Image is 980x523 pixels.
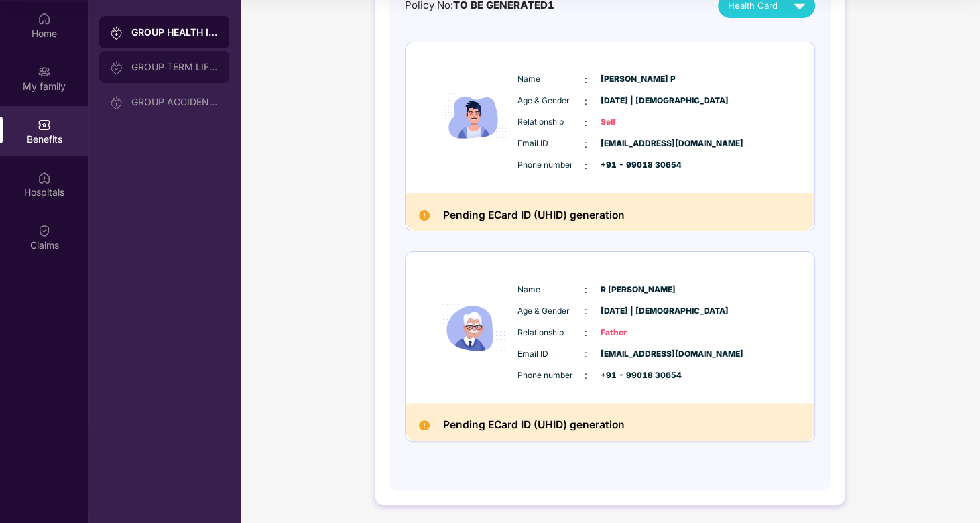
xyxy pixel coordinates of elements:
span: Age & Gender [517,95,585,107]
img: svg+xml;base64,PHN2ZyB3aWR0aD0iMjAiIGhlaWdodD0iMjAiIHZpZXdCb3g9IjAgMCAyMCAyMCIgZmlsbD0ibm9uZSIgeG... [38,65,51,78]
div: GROUP HEALTH INSURANCE [131,25,219,39]
img: icon [434,270,514,386]
span: [DATE] | [DEMOGRAPHIC_DATA] [601,95,668,107]
span: : [585,94,587,109]
span: +91 - 99018 30654 [601,159,668,172]
img: svg+xml;base64,PHN2ZyBpZD0iQmVuZWZpdHMiIHhtbG5zPSJodHRwOi8vd3d3LnczLm9yZy8yMDAwL3N2ZyIgd2lkdGg9Ij... [38,118,51,131]
img: Pending [419,210,430,221]
span: +91 - 99018 30654 [601,369,668,382]
span: Name [517,73,585,86]
img: Pending [419,420,430,431]
span: Relationship [517,116,585,129]
img: svg+xml;base64,PHN2ZyB3aWR0aD0iMjAiIGhlaWdodD0iMjAiIHZpZXdCb3g9IjAgMCAyMCAyMCIgZmlsbD0ibm9uZSIgeG... [110,26,123,40]
span: Name [517,284,585,296]
span: : [585,304,587,318]
img: svg+xml;base64,PHN2ZyBpZD0iSG9tZSIgeG1sbnM9Imh0dHA6Ly93d3cudzMub3JnLzIwMDAvc3ZnIiB3aWR0aD0iMjAiIG... [38,12,51,25]
span: Phone number [517,369,585,382]
span: Email ID [517,137,585,150]
div: GROUP ACCIDENTAL INSURANCE [131,97,219,107]
span: Self [601,116,668,129]
span: : [585,368,587,383]
span: Father [601,327,668,339]
img: svg+xml;base64,PHN2ZyBpZD0iSG9zcGl0YWxzIiB4bWxucz0iaHR0cDovL3d3dy53My5vcmcvMjAwMC9zdmciIHdpZHRoPS... [38,171,51,184]
span: : [585,158,587,173]
span: Email ID [517,348,585,361]
img: svg+xml;base64,PHN2ZyB3aWR0aD0iMjAiIGhlaWdodD0iMjAiIHZpZXdCb3g9IjAgMCAyMCAyMCIgZmlsbD0ibm9uZSIgeG... [110,61,123,74]
span: : [585,72,587,87]
span: Phone number [517,159,585,172]
span: [EMAIL_ADDRESS][DOMAIN_NAME] [601,348,668,361]
img: svg+xml;base64,PHN2ZyBpZD0iQ2xhaW0iIHhtbG5zPSJodHRwOi8vd3d3LnczLm9yZy8yMDAwL3N2ZyIgd2lkdGg9IjIwIi... [38,224,51,237]
span: Age & Gender [517,305,585,318]
span: : [585,325,587,340]
span: [EMAIL_ADDRESS][DOMAIN_NAME] [601,137,668,150]
span: [DATE] | [DEMOGRAPHIC_DATA] [601,305,668,318]
h2: Pending ECard ID (UHID) generation [443,207,625,225]
span: : [585,282,587,297]
span: : [585,137,587,152]
h2: Pending ECard ID (UHID) generation [443,416,625,434]
img: icon [434,59,514,176]
div: GROUP TERM LIFE INSURANCE [131,62,219,72]
span: : [585,347,587,361]
span: [PERSON_NAME] P [601,73,668,86]
span: R [PERSON_NAME] [601,284,668,296]
img: svg+xml;base64,PHN2ZyB3aWR0aD0iMjAiIGhlaWdodD0iMjAiIHZpZXdCb3g9IjAgMCAyMCAyMCIgZmlsbD0ibm9uZSIgeG... [110,96,123,109]
span: : [585,115,587,130]
span: Relationship [517,327,585,339]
